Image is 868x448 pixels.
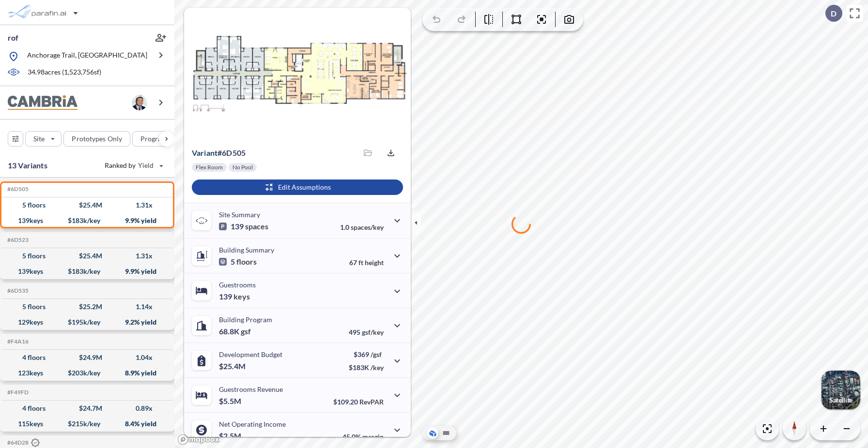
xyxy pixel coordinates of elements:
[333,398,384,406] p: $109.20
[365,258,384,267] span: height
[192,148,246,158] p: # 6d505
[5,237,29,243] h5: Click to copy the code
[278,182,331,192] p: Edit Assumptions
[192,148,217,157] span: Variant
[236,257,257,267] span: floors
[440,427,452,439] button: Site Plan
[362,328,384,336] span: gsf/key
[219,327,251,336] p: 68.8K
[829,396,852,404] p: Satellite
[5,389,29,396] h5: Click to copy the code
[821,371,860,409] button: Switcher ImageSatellite
[358,258,363,267] span: ft
[192,179,403,195] button: Edit Assumptions
[196,164,223,171] p: Flex Room
[177,434,220,445] a: Mapbox homepage
[219,281,256,289] p: Guestrooms
[219,431,243,441] p: $2.5M
[427,427,438,439] button: Aerial View
[359,398,384,406] span: RevPAR
[72,134,122,144] p: Prototypes Only
[219,222,268,231] p: 139
[219,396,243,406] p: $5.5M
[351,223,384,231] span: spaces/key
[342,433,384,441] p: 45.0%
[219,246,274,254] p: Building Summary
[219,385,283,393] p: Guestrooms Revenue
[349,258,384,267] p: 67
[219,292,250,301] p: 139
[245,222,268,231] span: spaces
[5,439,40,448] h5: Click to copy the code
[219,350,282,358] p: Development Budget
[8,160,47,171] p: 13 Variants
[97,158,170,173] button: Ranked by Yield
[132,131,185,147] button: Program
[371,350,382,358] span: /gsf
[25,131,62,147] button: Site
[362,433,384,441] span: margin
[138,161,154,170] span: Yield
[340,223,384,231] p: 1.0
[219,361,247,371] p: $25.4M
[219,420,286,428] p: Net Operating Income
[349,350,384,358] p: $369
[27,50,147,62] p: Anchorage Trail, [GEOGRAPHIC_DATA]
[28,67,101,78] p: 34.98 acres ( 1,523,756 sf)
[371,363,384,372] span: /key
[63,131,130,147] button: Prototypes Only
[219,315,272,324] p: Building Program
[349,363,384,372] p: $183K
[33,134,45,144] p: Site
[821,371,860,409] img: Switcher Image
[5,287,29,294] h5: Click to copy the code
[219,257,257,267] p: 5
[5,186,29,193] h5: Click to copy the code
[132,95,147,110] img: user logo
[233,292,250,301] span: keys
[349,328,384,336] p: 495
[140,134,168,144] p: Program
[8,95,77,110] img: BrandImage
[241,327,251,336] span: gsf
[5,338,29,345] h5: Click to copy the code
[219,210,260,219] p: Site Summary
[232,164,253,171] p: No Pool
[8,32,18,43] p: rof
[831,9,837,18] p: D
